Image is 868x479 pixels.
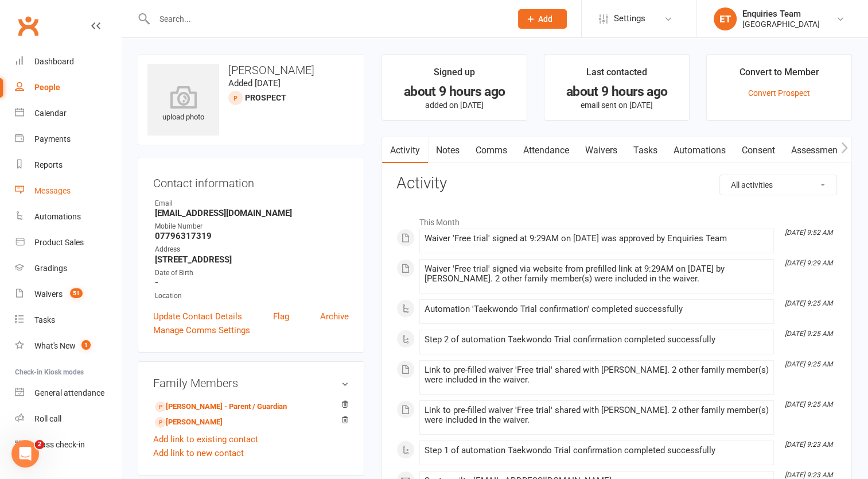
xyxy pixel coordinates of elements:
[34,289,63,299] div: Waivers
[382,137,428,164] a: Activity
[34,388,104,397] div: General attendance
[15,101,121,126] a: Calendar
[785,330,832,338] i: [DATE] 9:25 AM
[155,244,349,255] div: Address
[785,259,832,267] i: [DATE] 9:29 AM
[155,254,349,265] strong: [STREET_ADDRESS]
[34,83,60,92] div: People
[15,380,121,406] a: General attendance kiosk mode
[320,310,349,323] a: Archive
[15,49,121,75] a: Dashboard
[15,432,121,458] a: Class kiosk mode
[739,65,819,86] div: Convert to Member
[538,14,552,24] span: Add
[665,137,734,164] a: Automations
[34,212,81,221] div: Automations
[785,400,832,408] i: [DATE] 9:25 AM
[428,137,468,164] a: Notes
[34,109,67,118] div: Calendar
[425,304,769,314] div: Automation 'Taekwondo Trial confirmation' completed successfully
[15,204,121,230] a: Automations
[625,137,665,164] a: Tasks
[577,137,625,164] a: Waivers
[155,221,349,232] div: Mobile Number
[34,134,71,144] div: Payments
[147,64,355,76] h3: [PERSON_NAME]
[153,446,244,460] a: Add link to new contact
[742,19,820,29] div: [GEOGRAPHIC_DATA]
[518,9,567,29] button: Add
[15,281,121,307] a: Waivers 51
[396,175,837,192] h3: Activity
[434,65,475,86] div: Signed up
[425,335,769,345] div: Step 2 of automation Taekwondo Trial confirmation completed successfully
[147,86,219,123] div: upload photo
[155,208,349,218] strong: [EMAIL_ADDRESS][DOMAIN_NAME]
[228,78,281,88] time: Added [DATE]
[785,441,832,449] i: [DATE] 9:23 AM
[34,264,67,273] div: Gradings
[35,440,44,449] span: 2
[151,11,503,27] input: Search...
[34,315,55,325] div: Tasks
[15,333,121,359] a: What's New1
[785,360,832,368] i: [DATE] 9:25 AM
[155,291,349,302] div: Location
[15,75,121,101] a: People
[614,6,645,32] span: Settings
[153,172,349,190] h3: Contact information
[70,288,83,298] span: 51
[15,178,121,204] a: Messages
[742,9,820,19] div: Enquiries Team
[714,7,737,30] div: ET
[153,377,349,389] h3: Family Members
[34,160,63,169] div: Reports
[155,416,223,428] a: [PERSON_NAME]
[15,152,121,178] a: Reports
[15,230,121,256] a: Product Sales
[425,234,769,244] div: Waiver 'Free trial' signed at 9:29AM on [DATE] was approved by Enquiries Team
[396,210,837,229] li: This Month
[785,299,832,307] i: [DATE] 9:25 AM
[15,256,121,281] a: Gradings
[555,86,679,98] div: about 9 hours ago
[155,401,287,413] a: [PERSON_NAME] - Parent / Guardian
[555,101,679,110] p: email sent on [DATE]
[273,310,289,323] a: Flag
[34,414,61,423] div: Roll call
[425,446,769,455] div: Step 1 of automation Taekwondo Trial confirmation completed successfully
[155,231,349,241] strong: 07796317319
[515,137,577,164] a: Attendance
[586,65,647,86] div: Last contacted
[783,137,853,164] a: Assessments
[785,471,832,479] i: [DATE] 9:23 AM
[392,86,516,98] div: about 9 hours ago
[153,323,250,337] a: Manage Comms Settings
[245,93,286,102] snap: prospect
[425,365,769,385] div: Link to pre-filled waiver 'Free trial' shared with [PERSON_NAME]. 2 other family member(s) were i...
[468,137,515,164] a: Comms
[34,341,76,350] div: What's New
[11,440,39,468] iframe: Intercom live chat
[34,186,71,195] div: Messages
[15,126,121,152] a: Payments
[34,238,84,247] div: Product Sales
[734,137,783,164] a: Consent
[34,440,85,449] div: Class check-in
[748,88,810,98] a: Convert Prospect
[425,264,769,284] div: Waiver 'Free trial' signed via website from prefilled link at 9:29AM on [DATE] by [PERSON_NAME]. ...
[155,268,349,279] div: Date of Birth
[153,310,242,323] a: Update Contact Details
[785,229,832,237] i: [DATE] 9:52 AM
[34,57,74,66] div: Dashboard
[392,101,516,110] p: added on [DATE]
[425,405,769,425] div: Link to pre-filled waiver 'Free trial' shared with [PERSON_NAME]. 2 other family member(s) were i...
[155,198,349,209] div: Email
[155,277,349,288] strong: -
[15,307,121,333] a: Tasks
[81,340,91,350] span: 1
[153,432,258,446] a: Add link to existing contact
[15,406,121,432] a: Roll call
[14,11,42,40] a: Clubworx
